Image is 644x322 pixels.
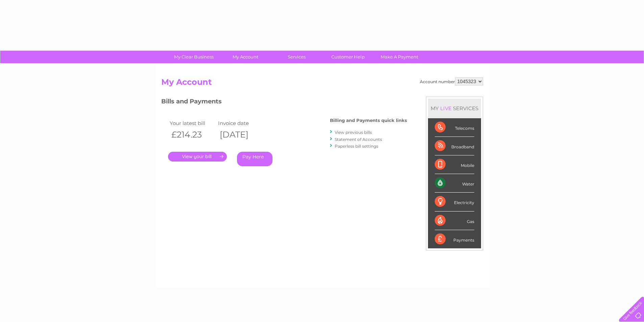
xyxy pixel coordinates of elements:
[435,193,474,211] div: Electricity
[269,51,325,63] a: Services
[435,118,474,137] div: Telecoms
[216,128,265,142] th: [DATE]
[335,130,372,135] a: View previous bills
[439,105,453,112] div: LIVE
[168,152,227,162] a: .
[428,99,481,118] div: MY SERVICES
[168,119,217,128] td: Your latest bill
[435,230,474,248] div: Payments
[435,137,474,155] div: Broadband
[237,152,272,166] a: Pay Here
[217,51,273,63] a: My Account
[166,51,222,63] a: My Clear Business
[435,155,474,174] div: Mobile
[335,144,378,149] a: Paperless bill settings
[420,77,483,85] div: Account number
[216,119,265,128] td: Invoice date
[320,51,376,63] a: Customer Help
[330,118,407,123] h4: Billing and Payments quick links
[161,97,407,108] h3: Bills and Payments
[335,137,382,142] a: Statement of Accounts
[372,51,427,63] a: Make A Payment
[435,212,474,230] div: Gas
[161,77,483,90] h2: My Account
[435,174,474,193] div: Water
[168,128,217,142] th: £214.23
